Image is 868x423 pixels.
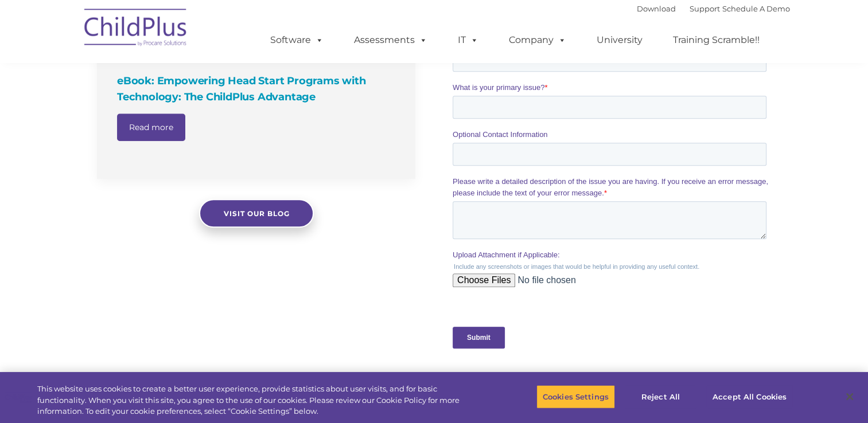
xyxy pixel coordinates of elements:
[446,29,490,52] a: IT
[690,4,720,13] a: Support
[37,383,477,417] div: This website uses cookies to create a better user experience, provide statistics about user visit...
[117,113,185,141] a: Read more
[661,29,771,52] a: Training Scramble!!
[706,385,793,409] button: Accept All Cookies
[837,384,862,409] button: Close
[342,29,439,52] a: Assessments
[637,4,790,13] font: |
[79,1,193,58] img: ChildPlus by Procare Solutions
[536,385,615,409] button: Cookies Settings
[497,29,578,52] a: Company
[625,385,696,409] button: Reject All
[637,4,676,13] a: Download
[259,29,335,52] a: Software
[223,209,289,218] span: Visit our blog
[199,199,314,228] a: Visit our blog
[117,73,398,105] h4: eBook: Empowering Head Start Programs with Technology: The ChildPlus Advantage
[722,4,790,13] a: Schedule A Demo
[585,29,654,52] a: University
